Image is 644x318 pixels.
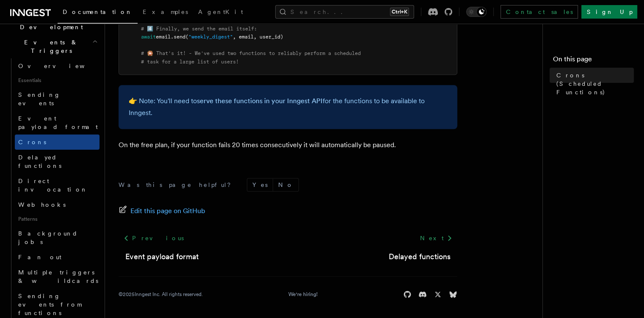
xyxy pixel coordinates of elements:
[553,54,634,68] h4: On this page
[143,8,188,15] span: Examples
[7,38,92,55] span: Events & Triggers
[15,197,100,212] a: Webhooks
[18,115,98,130] span: Event payload format
[415,230,457,246] a: Next
[15,226,100,249] a: Background jobs
[125,251,199,263] a: Event payload format
[18,293,81,316] span: Sending events from functions
[15,87,100,111] a: Sending events
[129,95,447,119] p: 👉 Note: You'll need to for the functions to be available to Inngest.
[273,178,299,191] button: No
[197,97,323,105] a: serve these functions in your Inngest API
[15,58,100,74] a: Overview
[233,34,283,40] span: , email, user_id)
[15,265,100,288] a: Multiple triggers & wildcards
[198,8,243,15] span: AgentKit
[389,251,451,263] a: Delayed functions
[15,74,100,87] span: Essentials
[119,230,188,246] a: Previous
[185,34,188,40] span: (
[119,181,237,189] p: Was this page helpful?
[141,59,239,65] span: # task for a large list of users!
[390,8,409,16] kbd: Ctrl+K
[581,5,637,19] a: Sign Up
[15,150,100,173] a: Delayed functions
[15,111,100,134] a: Event payload format
[15,249,100,265] a: Fan out
[15,134,100,150] a: Crons
[288,291,318,298] a: We're hiring!
[174,34,185,40] span: send
[553,68,634,100] a: Crons (Scheduled Functions)
[193,3,248,23] a: AgentKit
[119,139,457,151] p: On the free plan, if your function fails 20 times consecutively it will automatically be paused.
[18,139,46,145] span: Crons
[58,3,138,24] a: Documentation
[188,34,233,40] span: "weekly_digest"
[18,63,105,69] span: Overview
[466,7,486,17] button: Toggle dark mode
[119,205,205,217] a: Edit this page on GitHub
[130,205,205,217] span: Edit this page on GitHub
[18,201,66,208] span: Webhooks
[156,34,171,40] span: email
[18,91,61,107] span: Sending events
[63,8,133,15] span: Documentation
[18,230,78,245] span: Background jobs
[18,269,98,284] span: Multiple triggers & wildcards
[275,5,414,19] button: Search...Ctrl+K
[119,291,203,298] div: © 2025 Inngest Inc. All rights reserved.
[18,178,88,193] span: Direct invocation
[247,178,273,191] button: Yes
[141,34,156,40] span: await
[500,5,578,19] a: Contact sales
[18,154,61,169] span: Delayed functions
[138,3,193,23] a: Examples
[556,71,634,96] span: Crons (Scheduled Functions)
[15,212,100,226] span: Patterns
[7,35,100,58] button: Events & Triggers
[141,26,257,32] span: # 4️⃣ Finally, we send the email itself:
[141,50,361,56] span: # 🎇 That's it! - We've used two functions to reliably perform a scheduled
[171,34,174,40] span: .
[18,254,61,260] span: Fan out
[15,173,100,197] a: Direct invocation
